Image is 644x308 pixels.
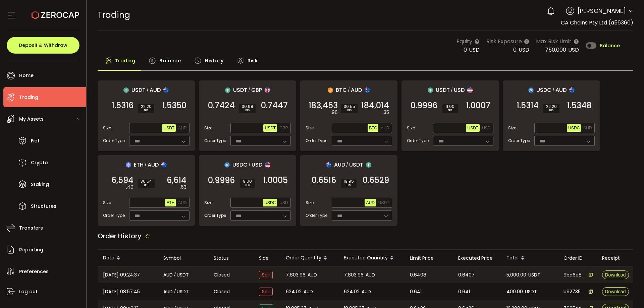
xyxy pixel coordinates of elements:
span: 750,000 [545,46,566,54]
span: 30.54 [141,179,152,183]
span: AUD [351,86,362,94]
button: ETH [165,199,176,206]
span: AUD [381,126,389,130]
span: AUD [148,161,159,169]
span: 30.98 [242,105,253,109]
img: aud_portfolio.svg [365,87,370,93]
span: Home [19,71,34,80]
em: .96 [331,109,338,116]
span: 183,453 [309,102,338,109]
span: Order Type [103,138,125,144]
span: Order Type [508,138,530,144]
span: 0.7424 [208,102,235,109]
button: USDT [162,124,176,132]
span: Size [306,125,314,131]
span: AUD [163,271,173,279]
span: AUD [178,200,186,205]
span: Structures [31,201,56,211]
em: / [451,87,453,93]
div: Limit Price [405,254,453,262]
span: 9ba6e898-b757-436a-9a75-0c757ee03a1f [563,271,585,279]
span: 624.02 [286,288,302,296]
span: 0 [513,46,517,54]
div: Order ID [558,254,597,262]
span: Closed [214,271,230,279]
span: Transfers [19,223,43,233]
span: 184,014 [361,102,389,109]
span: Closed [214,288,230,295]
em: / [145,162,147,168]
span: GBP [251,86,262,94]
span: USD [568,46,579,54]
img: gbp_portfolio.svg [265,87,270,93]
span: Sell [259,271,273,279]
span: USDC [568,126,580,130]
span: 7,803.96 [286,271,306,279]
em: .49 [126,184,133,191]
em: / [552,87,554,93]
span: AUD [304,288,313,296]
span: AUD [163,288,173,296]
button: USD [481,124,492,132]
span: Order Type [306,138,327,144]
div: Executed Price [453,254,501,262]
span: Trading [98,9,130,21]
div: Total [501,252,558,264]
span: USDT [233,86,247,94]
img: aud_portfolio.svg [161,162,167,168]
span: 400.00 [506,288,523,296]
i: BPS [141,183,152,187]
img: aud_portfolio.svg [326,162,331,168]
span: b9273550-9ec8-42ab-b440-debceb6bf362 [563,288,585,295]
span: Trading [115,54,136,67]
span: 22.20 [141,105,152,109]
span: AUD [583,126,592,130]
span: Size [103,200,111,206]
span: 9.00 [243,179,253,183]
span: USDT [163,126,174,130]
span: 19.95 [343,179,354,183]
span: BTC [336,86,347,94]
span: Size [407,125,415,131]
em: .35 [383,109,389,116]
div: Symbol [158,254,208,262]
span: 0.641 [458,288,470,296]
span: USDT [436,86,450,94]
img: aud_portfolio.svg [163,87,169,93]
em: / [147,87,149,93]
em: / [174,288,176,296]
i: BPS [141,109,152,113]
span: 0.6408 [410,271,426,279]
span: ETH [166,200,174,205]
span: USDT [177,288,189,296]
button: USDT [466,124,480,132]
span: Order Type [306,212,327,219]
span: USDT [349,161,363,169]
button: AUD [582,124,593,132]
span: 6,594 [111,177,133,184]
span: 6,614 [167,177,186,184]
span: 0.6529 [363,177,389,184]
div: Order Quantity [280,252,338,264]
span: Order Type [204,138,226,144]
span: USD [519,46,529,54]
span: Trading [19,93,38,102]
i: BPS [344,109,355,113]
span: 7,803.96 [344,271,364,279]
span: USD [454,86,465,94]
span: Balance [159,54,181,67]
div: 聊天小组件 [610,276,644,308]
span: 1.5348 [567,102,592,109]
span: USDC [232,161,248,169]
span: Crypto [31,158,48,168]
span: AUD [150,86,161,94]
span: Staking [31,180,49,189]
button: Download [602,270,629,279]
span: Log out [19,287,38,297]
span: 0.6516 [312,177,336,184]
span: 22.20 [546,105,557,109]
button: GBP [278,124,289,132]
span: Size [306,200,314,206]
button: BTC [368,124,378,132]
img: usdt_portfolio.svg [123,87,129,93]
